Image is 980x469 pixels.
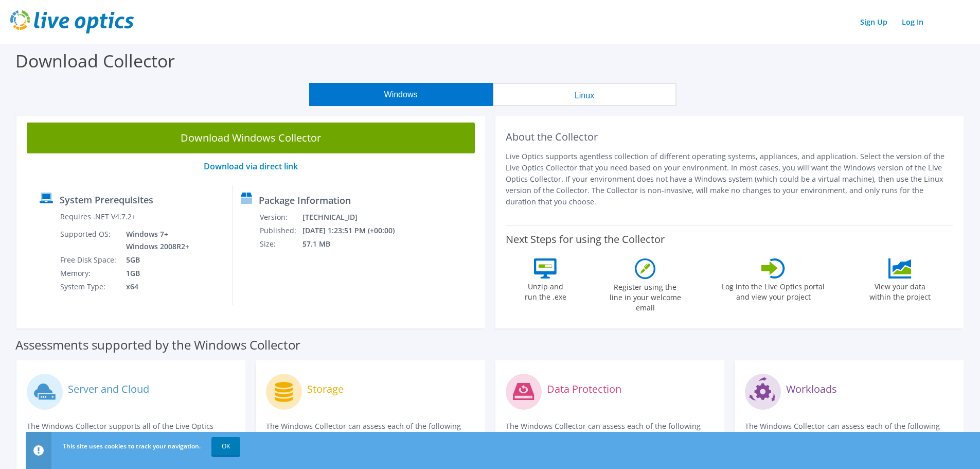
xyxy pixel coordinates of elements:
[118,280,191,293] td: x64
[786,384,837,394] label: Workloads
[259,195,351,205] label: Package Information
[259,211,302,224] td: Version:
[897,14,929,29] a: Log In
[211,437,240,456] a: OK
[307,384,344,394] label: Storage
[863,279,937,302] label: View your data within the project
[309,83,493,106] button: Windows
[302,211,408,224] td: [TECHNICAL_ID]
[745,421,953,443] p: The Windows Collector can assess each of the following applications.
[506,233,665,246] label: Next Steps for using the Collector
[302,224,408,237] td: [DATE] 1:23:51 PM (+00:00)
[506,421,714,443] p: The Windows Collector can assess each of the following DPS applications.
[506,131,954,143] h2: About the Collector
[60,195,153,205] label: System Prerequisites
[10,10,134,33] img: live_optics_svg.svg
[63,442,201,450] span: This site uses cookies to track your navigation.
[204,161,298,172] a: Download via direct link
[522,279,569,302] label: Unzip and run the .exe
[721,279,825,302] label: Log into the Live Optics portal and view your project
[15,340,300,350] label: Assessments supported by the Windows Collector
[259,224,302,237] td: Published:
[60,228,118,253] td: Supported OS:
[493,83,676,106] button: Linux
[506,151,954,207] p: Live Optics supports agentless collection of different operating systems, appliances, and applica...
[855,14,893,29] a: Sign Up
[60,280,118,293] td: System Type:
[60,212,136,222] label: Requires .NET V4.7.2+
[302,237,408,251] td: 57.1 MB
[60,267,118,280] td: Memory:
[68,384,149,394] label: Server and Cloud
[266,421,474,443] p: The Windows Collector can assess each of the following storage systems.
[547,384,621,394] label: Data Protection
[118,228,191,253] td: Windows 7+ Windows 2008R2+
[118,253,191,267] td: 5GB
[15,49,175,73] label: Download Collector
[27,421,235,443] p: The Windows Collector supports all of the Live Optics compute and cloud assessments.
[259,237,302,251] td: Size:
[607,279,684,313] label: Register using the line in your welcome email
[60,253,118,267] td: Free Disk Space:
[27,123,475,153] a: Download Windows Collector
[118,267,191,280] td: 1GB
